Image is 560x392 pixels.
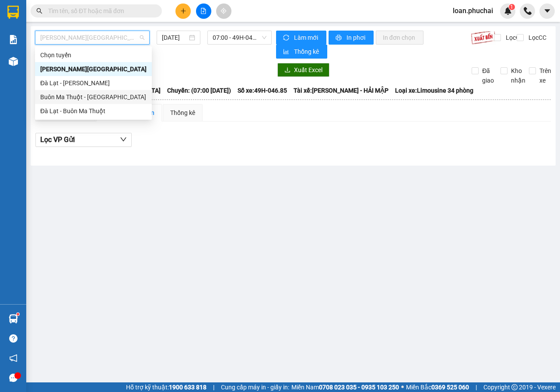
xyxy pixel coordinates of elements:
button: bar-chartThống kê [276,45,327,59]
span: message [9,374,17,382]
span: Thống kê [294,47,320,56]
div: Chọn tuyến [40,50,147,60]
strong: 0369 525 060 [431,384,469,391]
span: | [213,382,214,392]
span: aim [220,8,227,14]
span: Làm mới [294,33,319,42]
span: Cung cấp máy in - giấy in: [221,382,289,392]
span: Chuyến: (07:00 [DATE]) [167,86,231,95]
span: Miền Bắc [406,382,469,392]
button: printerIn phơi [329,31,374,45]
span: question-circle [9,334,17,343]
input: 15/08/2025 [162,33,187,42]
span: Tài xế: [PERSON_NAME] - HẢI MẬP [294,86,388,95]
span: In phơi [346,33,367,42]
div: Đà Lạt - Buôn Ma Thuột [40,106,147,116]
span: caret-down [543,7,551,15]
button: file-add [196,3,211,19]
button: syncLàm mới [276,31,326,45]
span: Lọc CR [502,33,525,42]
span: Hỗ trợ kỹ thuật: [126,382,206,392]
sup: 1 [509,4,515,10]
div: Thống kê [170,108,195,118]
img: 9k= [471,31,496,45]
span: Gia Lai - Đà Lạt [40,31,144,44]
img: phone-icon [524,7,532,15]
input: Tìm tên, số ĐT hoặc mã đơn [48,6,151,16]
button: plus [175,3,191,19]
span: Lọc CC [525,33,548,42]
span: Đã giao [479,66,497,85]
span: down [120,136,127,143]
div: Đà Lạt - [PERSON_NAME] [40,78,147,88]
div: [PERSON_NAME][GEOGRAPHIC_DATA] [40,64,147,74]
span: plus [180,8,186,14]
span: ⚪️ [401,385,404,389]
strong: 1900 633 818 [169,384,206,391]
span: loan.phuchai [446,5,500,16]
button: Lọc VP Gửi [35,133,132,147]
button: aim [216,3,231,19]
button: downloadXuất Excel [277,63,329,77]
span: notification [9,354,17,362]
img: solution-icon [9,35,18,44]
div: Đà Lạt - Buôn Ma Thuột [35,104,152,118]
button: In đơn chọn [376,31,423,45]
span: 07:00 - 49H-046.85 [213,31,266,44]
span: Loại xe: Limousine 34 phòng [395,86,473,95]
span: search [36,8,42,14]
span: Số xe: 49H-046.85 [238,86,287,95]
span: 1 [510,4,513,10]
sup: 1 [17,313,19,316]
span: printer [336,35,343,42]
span: | [476,382,477,392]
span: sync [283,35,290,42]
span: file-add [200,8,206,14]
span: Kho nhận [507,66,529,85]
strong: 0708 023 035 - 0935 103 250 [319,384,399,391]
img: warehouse-icon [9,57,18,66]
div: Đà Lạt - Gia Lai [35,76,152,90]
div: Buôn Ma Thuột - Đà Lạt [35,90,152,104]
span: copyright [511,384,518,390]
span: bar-chart [283,49,290,56]
div: Buôn Ma Thuột - [GEOGRAPHIC_DATA] [40,92,147,102]
span: Trên xe [536,66,555,85]
button: caret-down [539,3,555,19]
img: warehouse-icon [9,314,18,323]
span: Lọc VP Gửi [40,134,75,145]
div: Gia Lai - Đà Lạt [35,62,152,76]
img: logo-vxr [7,6,19,19]
span: Miền Nam [291,382,399,392]
div: Chọn tuyến [35,48,152,62]
img: icon-new-feature [504,7,512,15]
